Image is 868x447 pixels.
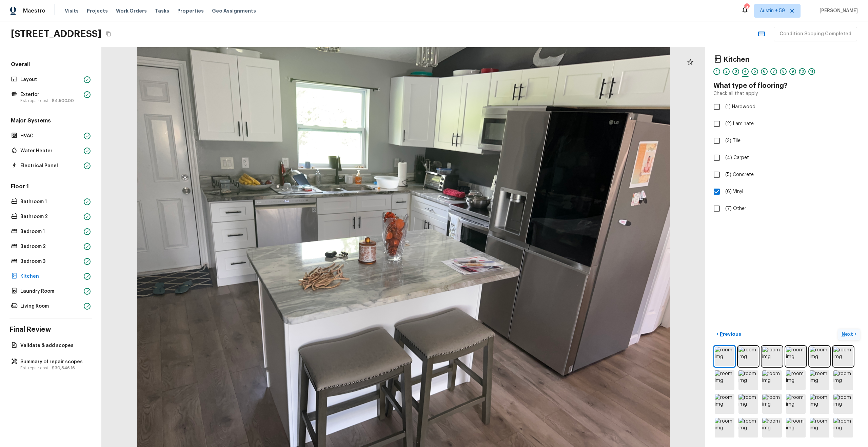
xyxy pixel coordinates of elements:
[724,55,749,64] h4: Kitchen
[715,347,734,366] img: room img
[761,68,768,75] div: 6
[715,418,734,438] img: room img
[20,342,88,349] p: Validate & add scopes
[762,418,782,438] img: room img
[725,137,741,144] span: (3) Tile
[718,331,741,337] p: Previous
[20,228,81,235] p: Bedroom 1
[87,7,108,14] span: Projects
[738,394,758,414] img: room img
[810,418,829,438] img: room img
[780,68,787,75] div: 8
[9,61,92,70] h5: Overall
[838,329,860,340] button: Next>
[723,68,730,75] div: 2
[786,347,806,366] img: room img
[20,273,81,280] p: Kitchen
[20,198,81,205] p: Bathroom 1
[20,258,81,265] p: Bedroom 3
[52,366,75,370] span: $30,846.16
[20,243,81,250] p: Bedroom 2
[762,394,782,414] img: room img
[65,7,79,14] span: Visits
[23,7,45,14] span: Maestro
[715,394,734,414] img: room img
[715,370,734,390] img: room img
[20,148,81,154] p: Water Heater
[9,117,92,126] h5: Major Systems
[738,370,758,390] img: room img
[116,7,147,14] span: Work Orders
[155,8,169,13] span: Tasks
[738,347,758,366] img: room img
[732,68,739,75] div: 3
[11,28,101,40] h2: [STREET_ADDRESS]
[104,30,113,38] button: Copy Address
[789,68,796,75] div: 9
[20,358,88,365] p: Summary of repair scopes
[713,81,860,90] h4: What type of flooring?
[725,103,755,110] span: (1) Hardwood
[713,68,720,75] div: 1
[52,99,74,103] span: $4,500.00
[20,288,81,295] p: Laundry Room
[762,370,782,390] img: room img
[9,183,92,192] h5: Floor 1
[177,7,204,14] span: Properties
[738,418,758,438] img: room img
[713,329,744,340] button: <Previous
[20,91,81,98] p: Exterior
[817,7,858,14] span: [PERSON_NAME]
[20,365,88,371] p: Est. repair cost -
[799,68,806,75] div: 10
[713,90,758,97] p: Check all that apply.
[20,76,81,83] p: Layout
[742,68,749,75] div: 4
[212,7,256,14] span: Geo Assignments
[810,347,829,366] img: room img
[786,370,806,390] img: room img
[770,68,777,75] div: 7
[725,120,754,127] span: (2) Laminate
[725,154,749,161] span: (4) Carpet
[833,418,853,438] img: room img
[762,347,782,366] img: room img
[725,205,746,212] span: (7) Other
[786,394,806,414] img: room img
[20,98,81,103] p: Est. repair cost -
[20,133,81,139] p: HVAC
[744,4,749,11] div: 687
[833,370,853,390] img: room img
[751,68,758,75] div: 5
[20,303,81,310] p: Living Room
[760,7,785,14] span: Austin + 59
[810,370,829,390] img: room img
[786,418,806,438] img: room img
[725,188,743,195] span: (6) Vinyl
[810,394,829,414] img: room img
[833,394,853,414] img: room img
[833,347,853,366] img: room img
[9,325,92,334] h4: Final Review
[20,213,81,220] p: Bathroom 2
[725,171,754,178] span: (5) Concrete
[20,162,81,169] p: Electrical Panel
[842,331,854,337] p: Next
[808,68,815,75] div: 11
